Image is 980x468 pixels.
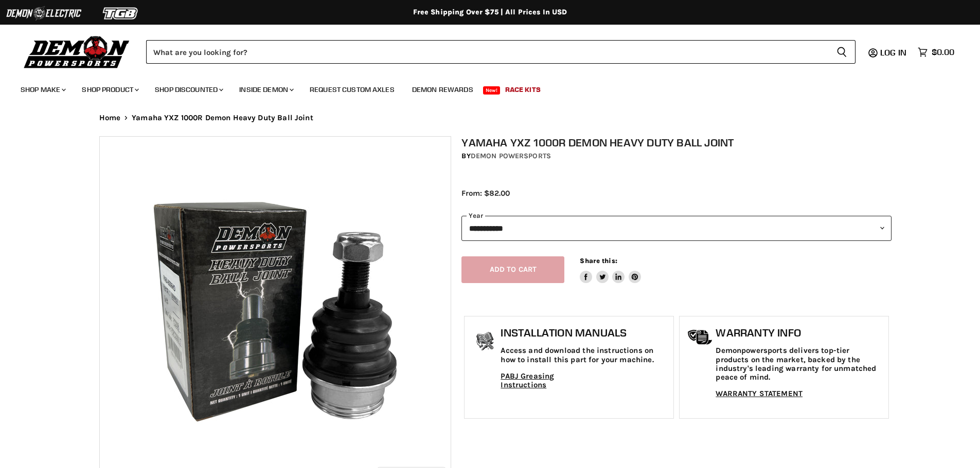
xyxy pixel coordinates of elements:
span: New! [483,86,501,95]
span: Yamaha YXZ 1000R Demon Heavy Duty Ball Joint [132,114,313,122]
ul: Main menu [13,75,952,100]
a: $0.00 [913,45,959,60]
a: Demon Powersports [471,152,551,160]
img: TGB Logo 2 [82,4,159,23]
form: Product [146,40,856,64]
img: warranty-icon.png [687,329,713,345]
a: WARRANTY STATEMENT [716,389,803,398]
a: Request Custom Axles [302,79,402,100]
img: Demon Electric Logo 2 [5,4,82,23]
span: $0.00 [932,47,954,57]
div: Free Shipping Over $75 | All Prices In USD [79,8,902,17]
a: Log in [876,48,913,57]
a: Demon Rewards [404,79,481,100]
span: Log in [880,47,906,58]
a: Inside Demon [231,79,300,100]
span: From: $82.00 [461,189,510,198]
img: install_manual-icon.png [472,329,498,355]
aside: Share this: [580,256,641,284]
div: by [461,151,892,162]
p: Access and download the instructions on how to install this part for your machine. [501,346,668,364]
a: Shop Product [74,79,145,100]
a: Home [99,114,121,122]
h1: Yamaha YXZ 1000R Demon Heavy Duty Ball Joint [461,136,892,149]
a: PABJ Greasing Instructions [501,372,584,390]
h1: Warranty Info [716,327,883,339]
p: Demonpowersports delivers top-tier products on the market, backed by the industry's leading warra... [716,346,883,382]
nav: Breadcrumbs [79,114,902,122]
h1: Installation Manuals [501,327,668,339]
a: Shop Discounted [147,79,229,100]
input: Search [146,40,828,64]
span: Share this: [580,257,617,265]
a: Race Kits [497,79,548,100]
select: year [461,216,892,241]
a: Shop Make [13,79,72,100]
img: Demon Powersports [21,33,133,70]
button: Search [828,40,856,64]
